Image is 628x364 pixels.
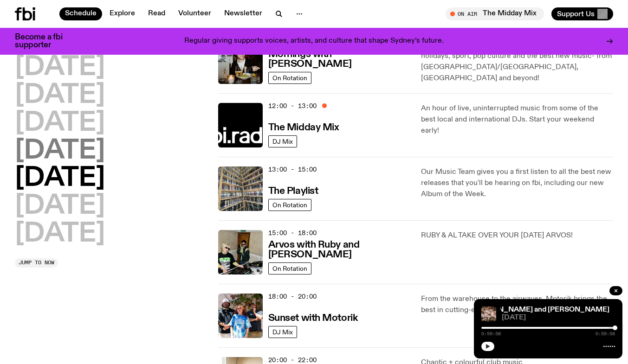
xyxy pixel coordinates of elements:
[272,265,307,272] span: On Rotation
[15,33,74,49] h3: Become a fbi supporter
[15,221,105,247] button: [DATE]
[218,230,263,275] img: Ruby wears a Collarbones t shirt and pretends to play the DJ decks, Al sings into a pringles can....
[446,7,544,20] button: On AirThe Midday Mix
[19,260,54,265] span: Jump to now
[551,7,613,20] button: Support Us
[481,307,496,321] img: A close up picture of a bunch of ginger roots. Yellow squiggles with arrows, hearts and dots are ...
[268,50,410,69] h3: Mornings with [PERSON_NAME]
[268,135,297,147] a: DJ Mix
[104,7,141,20] a: Explore
[268,292,317,301] span: 18:00 - 20:00
[557,10,595,18] span: Support Us
[15,166,105,192] button: [DATE]
[414,306,609,313] a: Rhizome #3 with [PERSON_NAME] and [PERSON_NAME]
[59,7,102,20] a: Schedule
[15,258,58,268] button: Jump to now
[272,138,293,145] span: DJ Mix
[502,314,615,321] span: [DATE]
[142,7,171,20] a: Read
[15,55,105,81] button: [DATE]
[173,7,217,20] a: Volunteer
[272,201,307,208] span: On Rotation
[268,240,410,260] h3: Arvos with Ruby and [PERSON_NAME]
[268,238,410,260] a: Arvos with Ruby and [PERSON_NAME]
[268,326,297,338] a: DJ Mix
[421,166,613,200] p: Our Music Team gives you a first listen to all the best new releases that you'll be hearing on fb...
[268,102,317,110] span: 12:00 - 13:00
[219,7,268,20] a: Newsletter
[268,229,317,237] span: 15:00 - 18:00
[268,313,358,323] h3: Sunset with Motorik
[272,328,293,335] span: DJ Mix
[481,332,501,336] span: 0:59:58
[268,199,311,211] a: On Rotation
[268,262,311,275] a: On Rotation
[218,39,263,84] img: Sam blankly stares at the camera, brightly lit by a camera flash wearing a hat collared shirt and...
[596,332,615,336] span: 0:59:58
[268,185,318,196] a: The Playlist
[218,166,263,211] img: A corner shot of the fbi music library
[421,230,613,241] p: RUBY & AL TAKE OVER YOUR [DATE] ARVOS!
[15,83,105,109] button: [DATE]
[218,294,263,338] img: Andrew, Reenie, and Pat stand in a row, smiling at the camera, in dappled light with a vine leafe...
[15,110,105,136] button: [DATE]
[268,165,317,174] span: 13:00 - 15:00
[421,39,613,84] p: [PERSON_NAME] gets you in the [DATE] spirit with inane holidays, sport, pop culture and the best ...
[421,103,613,136] p: An hour of live, uninterrupted music from some of the best local and international DJs. Start you...
[268,121,339,133] a: The Midday Mix
[268,48,410,69] a: Mornings with [PERSON_NAME]
[421,294,613,316] p: From the warehouse to the airwaves, Motorik brings the best in cutting-edge dance music from arou...
[268,123,339,133] h3: The Midday Mix
[15,193,105,219] button: [DATE]
[272,74,307,81] span: On Rotation
[268,312,358,323] a: Sunset with Motorik
[268,186,318,196] h3: The Playlist
[15,138,105,164] button: [DATE]
[184,37,444,45] p: Regular giving supports voices, artists, and culture that shape Sydney’s future.
[268,72,311,84] a: On Rotation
